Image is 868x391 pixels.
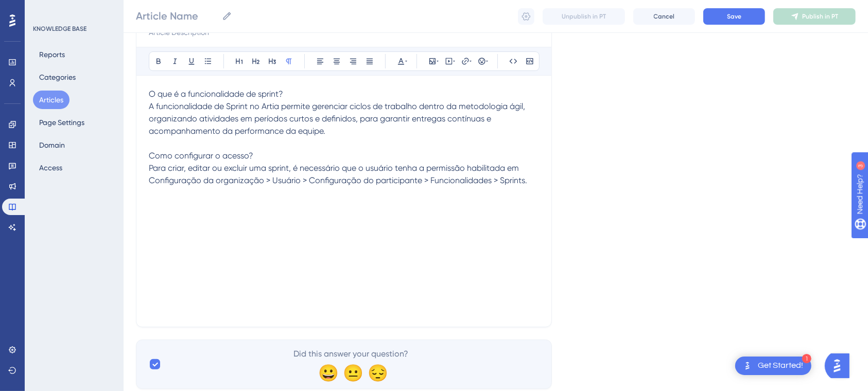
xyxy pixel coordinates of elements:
span: O que é a funcionalidade de sprint? [149,89,283,99]
span: Unpublish in PT [562,12,606,21]
button: Publish in PT [773,8,856,25]
div: 😐 [343,364,359,381]
iframe: UserGuiding AI Assistant Launcher [825,350,856,381]
span: Publish in PT [802,12,838,21]
span: Para criar, editar ou excluir uma sprint, é necessário que o usuário tenha a permissão habilitada... [149,163,527,185]
button: Unpublish in PT [543,8,625,25]
span: Save [727,12,741,21]
button: Save [703,8,765,25]
button: Domain [33,136,71,154]
input: Article Name [136,9,218,23]
button: Cancel [633,8,695,25]
span: Como configurar o acesso? [149,151,253,161]
span: Did this answer your question? [294,348,409,360]
button: Articles [33,91,70,109]
div: 😔 [368,364,384,381]
img: launcher-image-alternative-text [741,360,754,372]
div: Open Get Started! checklist, remaining modules: 1 [735,357,811,375]
button: Reports [33,45,71,64]
div: KNOWLEDGE BASE [33,25,86,33]
div: 1 [802,354,811,363]
span: A funcionalidade de Sprint no Artia permite gerenciar ciclos de trabalho dentro da metodologia ág... [149,101,527,136]
div: 3 [72,5,75,13]
span: Need Help? [24,3,64,15]
span: Cancel [654,12,675,21]
button: Categories [33,68,82,86]
div: 😀 [318,364,335,381]
div: Get Started! [758,360,803,371]
button: Access [33,158,68,177]
button: Page Settings [33,113,91,132]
